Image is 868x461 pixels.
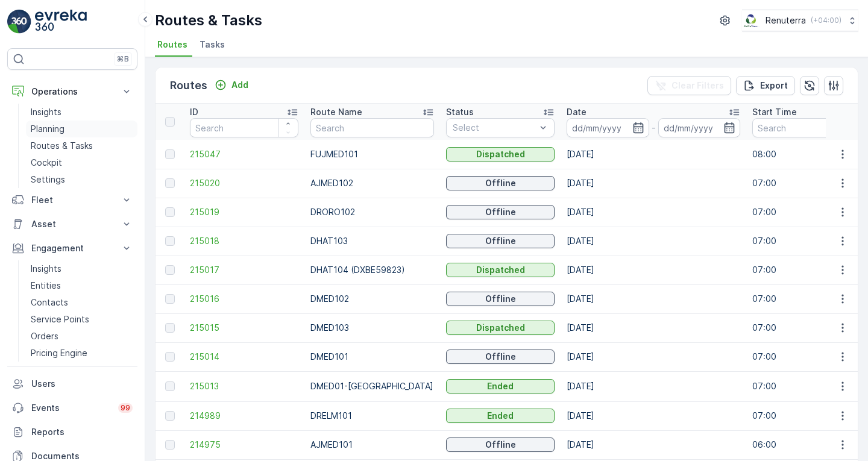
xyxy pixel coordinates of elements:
[485,439,516,451] p: Offline
[26,294,137,311] a: Contacts
[446,350,555,364] button: Offline
[476,148,525,160] p: Dispatched
[746,371,867,401] td: 07:00
[165,411,175,421] div: Toggle Row Selected
[561,342,746,371] td: [DATE]
[746,284,867,313] td: 07:00
[31,174,65,186] p: Settings
[31,426,133,438] p: Reports
[190,293,298,305] a: 215016
[746,256,867,284] td: 07:00
[165,440,175,450] div: Toggle Row Selected
[190,322,298,334] a: 215015
[561,198,746,227] td: [DATE]
[487,410,514,422] p: Ended
[446,176,555,190] button: Offline
[561,371,746,401] td: [DATE]
[26,137,137,154] a: Routes & Tasks
[446,234,555,248] button: Offline
[746,430,867,459] td: 06:00
[304,227,440,256] td: DHAT103
[165,265,175,275] div: Toggle Row Selected
[746,169,867,198] td: 07:00
[310,106,362,118] p: Route Name
[26,277,137,294] a: Entities
[746,342,867,371] td: 07:00
[31,218,113,230] p: Asset
[304,198,440,227] td: DRORO102
[485,177,516,189] p: Offline
[157,39,187,51] span: Routes
[190,148,298,160] a: 215047
[190,380,298,392] a: 215013
[190,177,298,189] span: 215020
[752,118,861,137] input: Search
[561,313,746,342] td: [DATE]
[446,409,555,423] button: Ended
[7,372,137,396] a: Users
[485,206,516,218] p: Offline
[7,80,137,104] button: Operations
[165,149,175,159] div: Toggle Row Selected
[742,14,761,27] img: Screenshot_2024-07-26_at_13.33.01.png
[190,264,298,276] a: 215017
[446,147,555,162] button: Dispatched
[165,352,175,362] div: Toggle Row Selected
[170,77,207,94] p: Routes
[190,106,198,118] p: ID
[671,80,724,92] p: Clear Filters
[190,410,298,422] a: 214989
[446,437,555,452] button: Offline
[485,235,516,247] p: Offline
[647,76,731,95] button: Clear Filters
[190,206,298,218] a: 215019
[453,122,536,134] p: Select
[31,123,64,135] p: Planning
[476,264,525,276] p: Dispatched
[155,11,262,30] p: Routes & Tasks
[165,381,175,391] div: Toggle Row Selected
[304,371,440,401] td: DMED01-[GEOGRAPHIC_DATA]
[446,379,555,394] button: Ended
[190,439,298,451] a: 214975
[31,86,113,98] p: Operations
[7,420,137,444] a: Reports
[26,171,137,188] a: Settings
[231,79,248,91] p: Add
[561,284,746,313] td: [DATE]
[304,256,440,284] td: DHAT104 (DXBE59823)
[561,169,746,198] td: [DATE]
[165,323,175,333] div: Toggle Row Selected
[190,351,298,363] a: 215014
[31,378,133,390] p: Users
[7,212,137,236] button: Asset
[746,227,867,256] td: 07:00
[7,188,137,212] button: Fleet
[31,347,87,359] p: Pricing Engine
[31,313,89,325] p: Service Points
[476,322,525,334] p: Dispatched
[746,140,867,169] td: 08:00
[304,284,440,313] td: DMED102
[304,401,440,430] td: DRELM101
[31,157,62,169] p: Cockpit
[26,104,137,121] a: Insights
[446,292,555,306] button: Offline
[165,294,175,304] div: Toggle Row Selected
[7,236,137,260] button: Engagement
[310,118,434,137] input: Search
[742,10,858,31] button: Renuterra(+04:00)
[746,313,867,342] td: 07:00
[31,194,113,206] p: Fleet
[165,207,175,217] div: Toggle Row Selected
[190,118,298,137] input: Search
[31,296,68,309] p: Contacts
[31,140,93,152] p: Routes & Tasks
[31,330,58,342] p: Orders
[31,402,111,414] p: Events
